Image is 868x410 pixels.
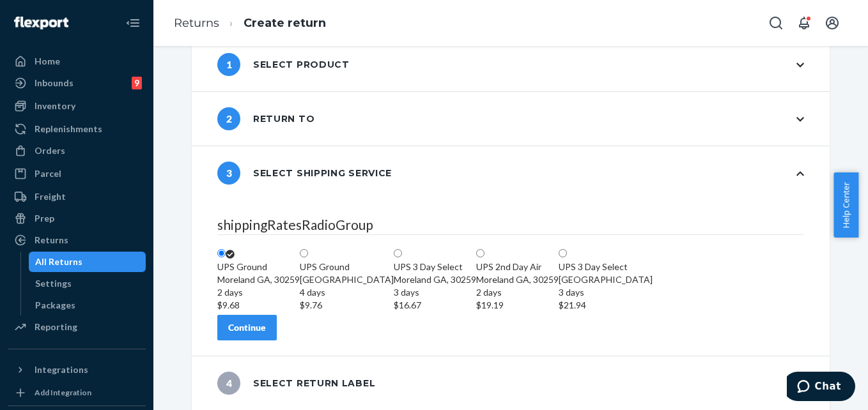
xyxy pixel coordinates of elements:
[8,119,146,139] a: Replenishments
[559,299,653,312] div: $21.94
[394,286,476,299] div: 3 days
[8,230,146,250] a: Returns
[8,163,146,184] a: Parcel
[35,234,68,247] div: Returns
[29,295,146,315] a: Packages
[35,190,66,203] div: Freight
[8,186,146,207] a: Freight
[35,321,77,333] div: Reporting
[300,286,394,299] div: 4 days
[35,55,60,68] div: Home
[8,360,146,380] button: Integrations
[819,10,845,36] button: Open account menu
[217,162,240,185] span: 3
[559,286,653,299] div: 3 days
[35,299,75,312] div: Packages
[8,208,146,229] a: Prep
[476,286,559,299] div: 2 days
[217,273,300,312] div: Moreland GA, 30259
[120,10,146,36] button: Close Navigation
[14,17,68,29] img: Flexport logo
[476,299,559,312] div: $19.19
[217,286,300,299] div: 2 days
[35,167,61,180] div: Parcel
[217,372,375,395] div: Select return label
[217,299,300,312] div: $9.68
[8,385,146,400] a: Add Integration
[35,212,54,225] div: Prep
[217,372,240,395] span: 4
[300,299,394,312] div: $9.76
[8,140,146,161] a: Orders
[35,123,102,135] div: Replenishments
[787,372,855,404] iframe: Opens a widget where you can chat to one of our agents
[476,249,484,257] input: UPS 2nd Day AirMoreland GA, 302592 days$19.19
[217,215,804,235] legend: shippingRatesRadioGroup
[35,100,75,112] div: Inventory
[217,162,392,185] div: Select shipping service
[394,273,476,312] div: Moreland GA, 30259
[791,10,817,36] button: Open notifications
[476,273,559,312] div: Moreland GA, 30259
[394,299,476,312] div: $16.67
[217,315,277,340] button: Continue
[228,321,266,334] div: Continue
[35,77,74,89] div: Inbounds
[244,16,326,30] a: Create return
[217,53,240,76] span: 1
[8,73,146,93] a: Inbounds9
[300,261,394,273] div: UPS Ground
[217,107,240,130] span: 2
[394,261,476,273] div: UPS 3 Day Select
[35,144,65,157] div: Orders
[394,249,402,257] input: UPS 3 Day SelectMoreland GA, 302593 days$16.67
[174,16,219,30] a: Returns
[29,273,146,294] a: Settings
[8,317,146,337] a: Reporting
[35,277,72,290] div: Settings
[763,10,789,36] button: Open Search Box
[300,249,308,257] input: UPS Ground[GEOGRAPHIC_DATA]4 days$9.76
[833,172,858,238] button: Help Center
[217,249,226,257] input: UPS GroundMoreland GA, 302592 days$9.68
[29,252,146,272] a: All Returns
[559,273,653,312] div: [GEOGRAPHIC_DATA]
[300,273,394,312] div: [GEOGRAPHIC_DATA]
[164,4,336,42] ol: breadcrumbs
[35,255,82,268] div: All Returns
[559,261,653,273] div: UPS 3 Day Select
[476,261,559,273] div: UPS 2nd Day Air
[35,387,91,398] div: Add Integration
[217,53,350,76] div: Select product
[8,96,146,116] a: Inventory
[8,51,146,72] a: Home
[217,107,314,130] div: Return to
[217,261,300,273] div: UPS Ground
[132,77,142,89] div: 9
[35,363,88,376] div: Integrations
[559,249,567,257] input: UPS 3 Day Select[GEOGRAPHIC_DATA]3 days$21.94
